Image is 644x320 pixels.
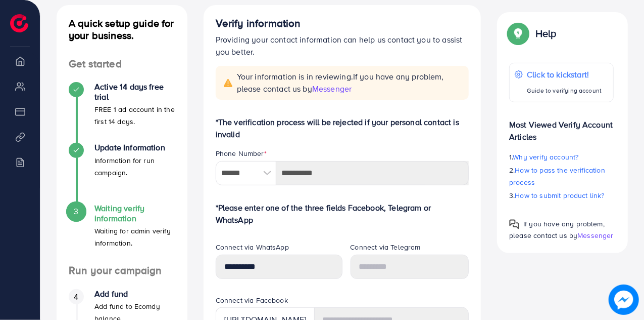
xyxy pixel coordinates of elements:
h4: Verify information [216,17,469,30]
p: Click to kickstart! [527,68,602,81]
li: Update Information [57,143,187,204]
p: Guide to verifying account [527,85,602,97]
li: Waiting verify information [57,204,187,264]
p: Providing your contact information can help us contact you to assist you better. [216,33,469,58]
h4: A quick setup guide for your business. [57,17,187,42]
p: Waiting for admin verify information. [94,225,175,249]
span: Messenger [577,230,613,241]
p: *The verification process will be rejected if your personal contact is invalid [216,116,469,140]
h4: Waiting verify information [94,204,175,223]
span: How to pass the verification process [509,165,605,187]
span: Your information is in reviewing. [237,71,463,94]
h4: Active 14 days free trial [94,82,175,101]
p: 3. [509,189,614,202]
span: Messenger [312,83,352,94]
h4: Update Information [94,143,175,152]
span: If you have any problem, please contact us by [237,71,444,94]
img: Popup guide [509,24,527,43]
label: Connect via WhatsApp [216,242,289,252]
img: Popup guide [509,219,519,229]
span: How to submit product link? [515,190,605,201]
p: 1. [509,151,614,163]
h4: Add fund [94,289,175,299]
p: Help [535,27,557,39]
h4: Get started [57,58,187,70]
img: alert [224,79,233,87]
p: 2. [509,164,614,188]
label: Phone Number [216,148,267,158]
p: Most Viewed Verify Account Articles [509,110,614,143]
span: If you have any problem, please contact us by [509,219,605,241]
img: image [609,285,639,315]
img: logo [10,14,28,32]
label: Connect via Telegram [351,242,421,252]
span: 4 [74,291,78,303]
p: Information for run campaign. [94,154,175,179]
p: *Please enter one of the three fields Facebook, Telegram or WhatsApp [216,202,469,226]
p: FREE 1 ad account in the first 14 days. [94,103,175,128]
li: Active 14 days free trial [57,82,187,143]
span: Why verify account? [513,152,579,162]
span: 3 [74,206,78,217]
h4: Run your campaign [57,264,187,277]
label: Connect via Facebook [216,295,288,305]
